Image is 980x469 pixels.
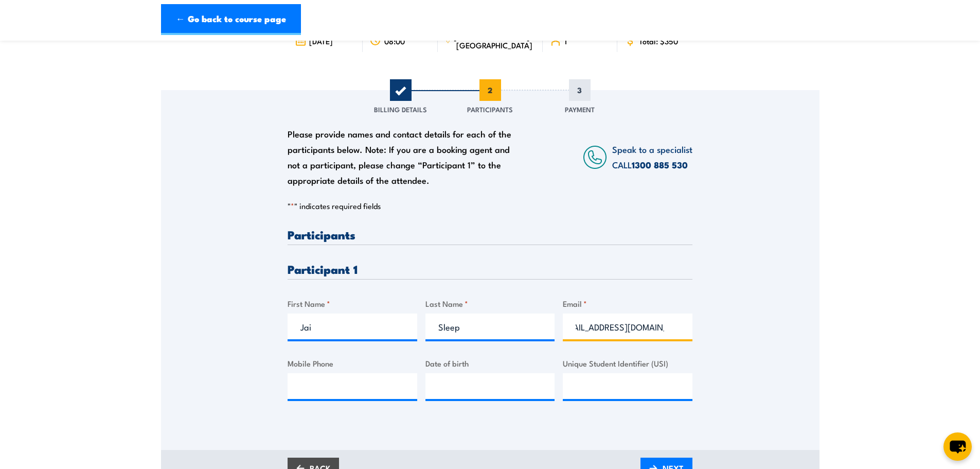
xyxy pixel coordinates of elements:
[467,104,513,114] span: Participants
[425,357,555,369] label: Date of birth
[288,357,417,369] label: Mobile Phone
[565,104,595,114] span: Payment
[632,158,688,171] a: 1300 885 530
[943,432,972,461] button: chat-button
[569,79,591,101] span: 3
[425,298,555,309] label: Last Name
[288,126,521,188] div: Please provide names and contact details for each of the participants below. Note: If you are a b...
[563,357,692,369] label: Unique Student Identifier (USI)
[161,4,301,35] a: ← Go back to course page
[374,104,427,114] span: Billing Details
[288,263,692,275] h3: Participant 1
[390,79,412,101] span: 1
[288,201,692,211] p: " " indicates required fields
[564,37,567,45] span: 1
[563,298,692,309] label: Email
[288,298,417,309] label: First Name
[479,79,501,101] span: 2
[384,37,405,45] span: 08:00
[309,37,333,45] span: [DATE]
[639,37,678,45] span: Total: $350
[288,229,692,240] h3: Participants
[454,32,536,49] span: [GEOGRAPHIC_DATA] - [GEOGRAPHIC_DATA]
[612,143,692,171] span: Speak to a specialist CALL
